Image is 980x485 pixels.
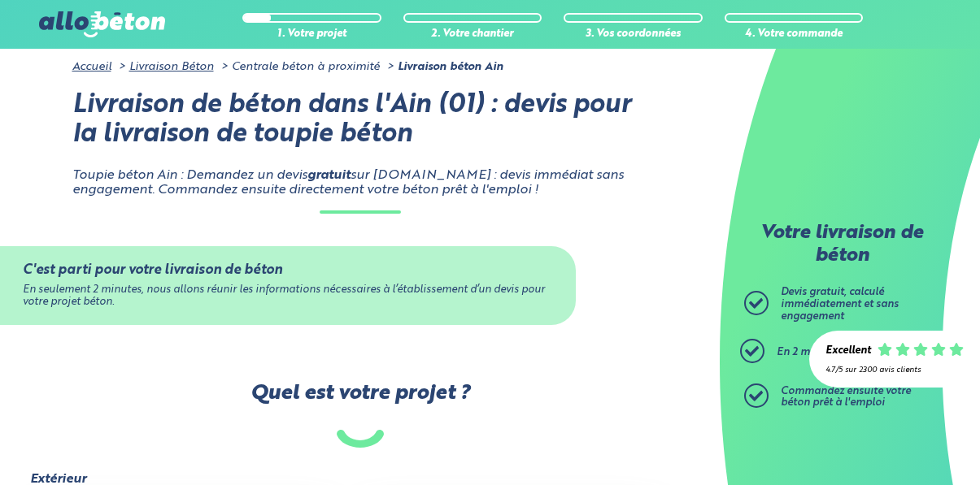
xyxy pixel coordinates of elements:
[129,61,214,72] a: Livraison Béton
[307,169,351,182] strong: gratuit
[217,60,380,73] li: Centrale béton à proximité
[39,11,164,37] img: allobéton
[242,28,381,41] div: 1. Votre projet
[564,28,703,41] div: 3. Vos coordonnées
[835,422,962,467] iframe: Help widget launcher
[28,382,690,448] label: Quel est votre projet ?
[72,61,111,72] a: Accueil
[72,91,648,151] h1: Livraison de béton dans l'Ain (01) : devis pour la livraison de toupie béton
[383,60,503,73] li: Livraison béton Ain
[23,284,552,308] div: En seulement 2 minutes, nous allons réunir les informations nécessaires à l’établissement d’un de...
[725,28,864,41] div: 4. Votre commande
[403,28,542,41] div: 2. Votre chantier
[23,262,552,278] div: C'est parti pour votre livraison de béton
[72,168,648,198] p: Toupie béton Ain : Demandez un devis sur [DOMAIN_NAME] : devis immédiat sans engagement. Commande...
